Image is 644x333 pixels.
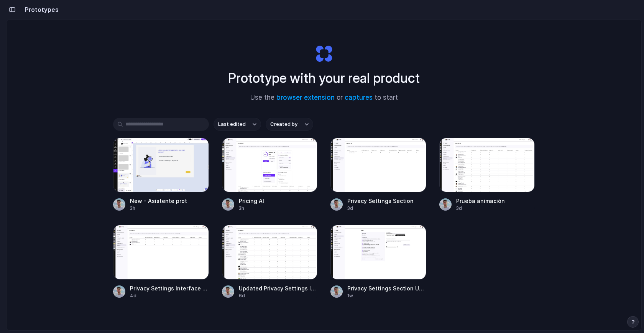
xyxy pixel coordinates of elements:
div: 1w [347,292,426,299]
a: Privacy Settings SectionPrivacy Settings Section3d [330,138,426,212]
a: browser extension [276,94,335,101]
a: Privacy Settings Section UpdatePrivacy Settings Section Update1w [330,225,426,299]
span: Pricing AI [239,197,318,205]
span: Updated Privacy Settings Interface [239,284,318,292]
span: Last edited [218,120,246,128]
button: Created by [266,118,313,131]
div: 3d [456,205,535,212]
a: captures [345,94,373,101]
span: Use the or to start [250,93,398,103]
a: Updated Privacy Settings InterfaceUpdated Privacy Settings Interface6d [222,225,318,299]
h1: Prototype with your real product [228,68,420,88]
button: Last edited [214,118,261,131]
h2: Prototypes [21,5,59,14]
div: 3h [239,205,318,212]
a: Prueba animaciónPrueba animación3d [439,138,535,212]
span: New - Asistente prot [130,197,209,205]
div: 3h [130,205,209,212]
a: Privacy Settings Interface UpdatePrivacy Settings Interface Update4d [113,225,209,299]
span: Privacy Settings Interface Update [130,284,209,292]
a: New - Asistente protNew - Asistente prot3h [113,138,209,212]
span: Created by [270,120,297,128]
span: Privacy Settings Section Update [347,284,426,292]
span: Privacy Settings Section [347,197,426,205]
div: 4d [130,292,209,299]
div: 3d [347,205,426,212]
span: Prueba animación [456,197,535,205]
a: Pricing AIPricing AI3h [222,138,318,212]
div: 6d [239,292,318,299]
